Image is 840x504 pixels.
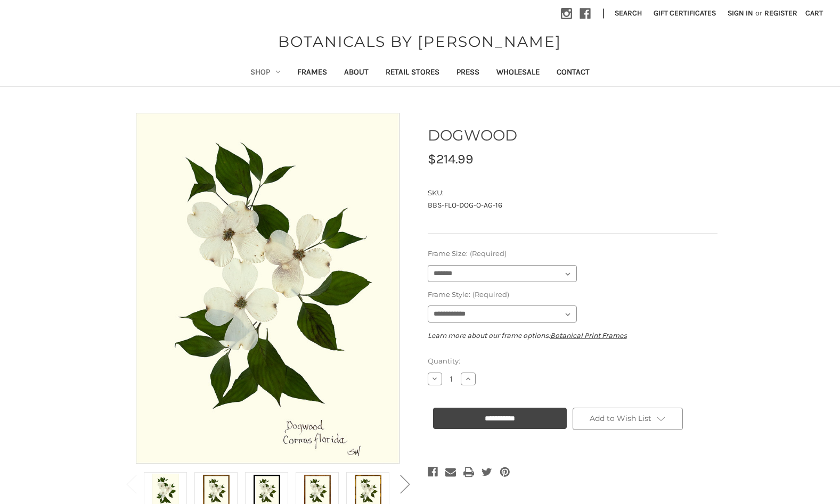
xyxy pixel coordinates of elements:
[428,200,717,211] dd: BBS-FLO-DOG-O-AG-16
[805,9,823,18] span: Cart
[472,290,509,299] small: (Required)
[273,30,567,53] a: BOTANICALS BY [PERSON_NAME]
[448,60,488,86] a: Press
[428,356,717,367] label: Quantity:
[120,467,142,500] button: Go to slide 2 of 2
[463,465,474,480] a: Print
[394,467,415,500] button: Go to slide 2 of 2
[428,124,717,146] h1: DOGWOOD
[289,60,336,86] a: Frames
[428,151,474,167] span: $214.99
[550,331,627,340] a: Botanical Print Frames
[754,7,763,19] span: or
[242,60,289,86] a: Shop
[428,249,717,259] label: Frame Size:
[428,330,717,341] p: Learn more about our frame options:
[428,290,717,300] label: Frame Style:
[126,500,136,501] span: Go to slide 2 of 2
[336,60,377,86] a: About
[548,60,598,86] a: Contact
[428,188,715,199] dt: SKU:
[470,249,507,258] small: (Required)
[573,408,683,430] a: Add to Wish List
[377,60,448,86] a: Retail Stores
[590,414,651,423] span: Add to Wish List
[400,500,410,501] span: Go to slide 2 of 2
[135,113,401,464] img: Unframed
[488,60,548,86] a: Wholesale
[598,5,609,22] li: |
